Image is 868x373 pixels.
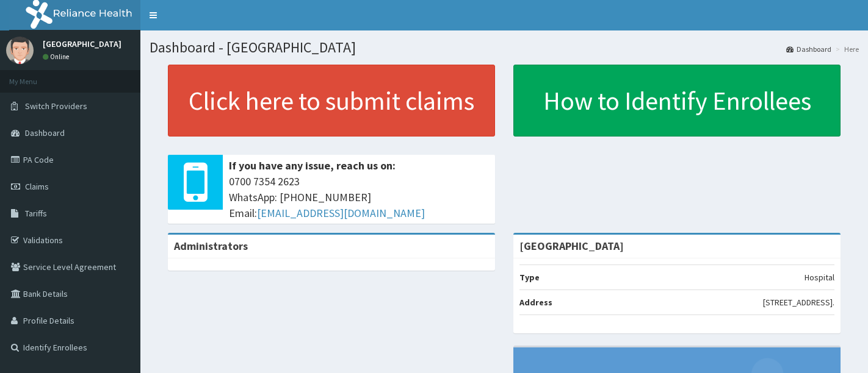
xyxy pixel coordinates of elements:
p: [STREET_ADDRESS]. [763,296,834,308]
b: Administrators [174,239,248,253]
span: Claims [25,181,49,192]
a: Click here to submit claims [168,65,495,137]
li: Here [833,44,859,54]
img: User Image [6,37,34,64]
strong: [GEOGRAPHIC_DATA] [519,239,624,253]
a: How to Identify Enrollees [513,65,841,137]
a: Dashboard [786,44,831,54]
p: [GEOGRAPHIC_DATA] [43,40,121,48]
span: Switch Providers [25,101,87,112]
b: If you have any issue, reach us on: [229,158,396,172]
span: Tariffs [25,208,47,219]
span: 0700 7354 2623 WhatsApp: [PHONE_NUMBER] Email: [229,174,489,221]
a: Online [43,52,72,61]
b: Address [519,297,552,308]
a: [EMAIL_ADDRESS][DOMAIN_NAME] [257,206,425,220]
span: Dashboard [25,127,65,138]
p: Hospital [805,271,834,283]
h1: Dashboard - [GEOGRAPHIC_DATA] [150,40,859,55]
b: Type [519,272,540,283]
